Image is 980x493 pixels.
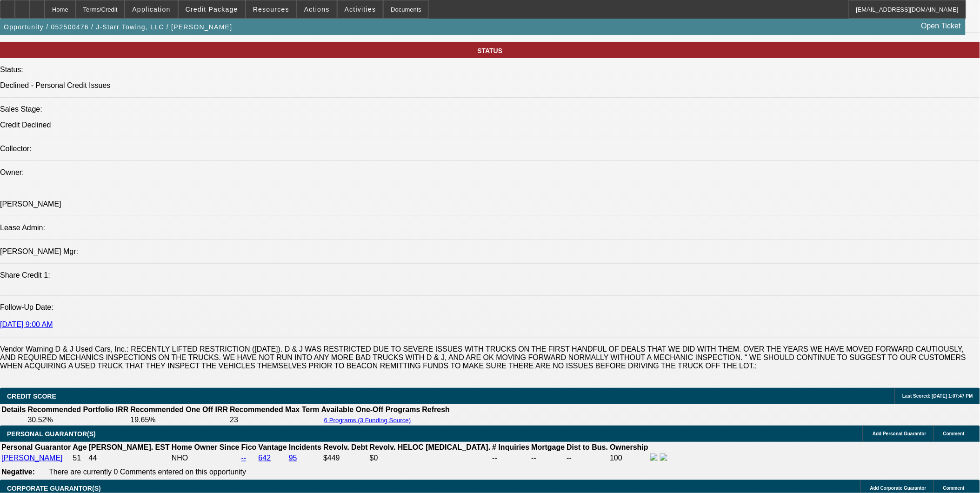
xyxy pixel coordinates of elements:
[478,47,503,54] span: STATUS
[179,0,245,18] button: Credit Package
[567,453,609,463] td: --
[873,431,927,436] span: Add Personal Guarantor
[130,405,228,414] th: Recommended One Off IRR
[7,485,101,492] span: CORPORATE GUARANTOR(S)
[370,443,491,451] b: Revolv. HELOC [MEDICAL_DATA].
[297,0,337,18] button: Actions
[289,454,297,462] a: 95
[246,0,296,18] button: Resources
[171,453,240,463] td: NHO
[241,443,257,451] b: Fico
[323,453,368,463] td: $449
[492,443,529,451] b: # Inquiries
[186,6,238,13] span: Credit Package
[321,416,414,424] button: 6 Programs (3 Funding Source)
[321,405,421,414] th: Available One-Off Programs
[304,6,330,13] span: Actions
[902,393,973,399] span: Last Scored: [DATE] 1:07:47 PM
[532,443,565,451] b: Mortgage
[918,18,965,34] a: Open Ticket
[7,430,96,438] span: PERSONAL GUARANTOR(S)
[4,23,233,31] span: Opportunity / 052500476 / J-Starr Towing, LLC / [PERSON_NAME]
[943,486,965,491] span: Comment
[89,443,170,451] b: [PERSON_NAME]. EST
[422,405,451,414] th: Refresh
[132,6,170,13] span: Application
[73,443,87,451] b: Age
[241,454,247,462] a: --
[492,453,530,463] td: --
[323,443,368,451] b: Revolv. Debt
[338,0,383,18] button: Activities
[49,468,246,476] span: There are currently 0 Comments entered on this opportunity
[7,393,56,400] span: CREDIT SCORE
[130,415,228,425] td: 19.65%
[88,453,170,463] td: 44
[27,415,129,425] td: 30.52%
[369,453,491,463] td: $0
[1,468,35,476] b: Negative:
[345,6,376,13] span: Activities
[289,443,321,451] b: Incidents
[229,415,320,425] td: 23
[1,443,71,451] b: Personal Guarantor
[870,486,927,491] span: Add Corporate Guarantor
[27,405,129,414] th: Recommended Portfolio IRR
[1,454,63,462] a: [PERSON_NAME]
[72,453,87,463] td: 51
[253,6,289,13] span: Resources
[125,0,177,18] button: Application
[609,453,649,463] td: 100
[259,443,287,451] b: Vantage
[259,454,271,462] a: 642
[567,443,608,451] b: Dist to Bus.
[943,431,965,436] span: Comment
[610,443,648,451] b: Ownership
[172,443,240,451] b: Home Owner Since
[531,453,566,463] td: --
[660,453,667,461] img: linkedin-icon.png
[229,405,320,414] th: Recommended Max Term
[650,453,658,461] img: facebook-icon.png
[1,405,26,414] th: Details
